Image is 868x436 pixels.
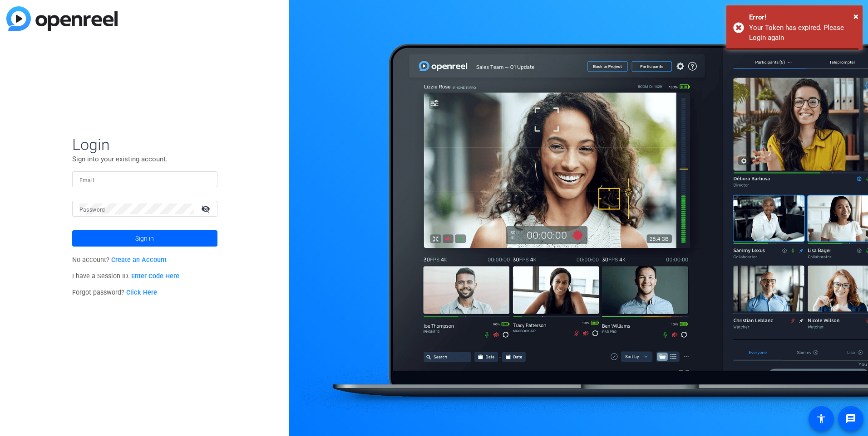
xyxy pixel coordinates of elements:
[72,256,167,264] span: No account?
[79,207,105,213] mat-label: Password
[135,227,154,250] span: Sign in
[6,6,118,31] img: blue-gradient.svg
[79,177,94,184] mat-label: Email
[853,11,858,22] span: ×
[72,272,180,280] span: I have a Session ID.
[749,12,856,23] div: Error!
[749,23,856,43] div: Your Token has expired. Please Login again
[845,413,856,424] mat-icon: message
[72,154,217,164] p: Sign into your existing account.
[131,272,179,280] a: Enter Code Here
[72,289,158,296] span: Forgot password?
[79,174,210,185] input: Enter Email Address
[72,230,217,247] button: Sign in
[816,413,827,424] mat-icon: accessibility
[853,10,858,23] button: Close
[111,256,167,264] a: Create an Account
[196,202,217,215] mat-icon: visibility_off
[72,135,217,154] span: Login
[126,289,157,296] a: Click Here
